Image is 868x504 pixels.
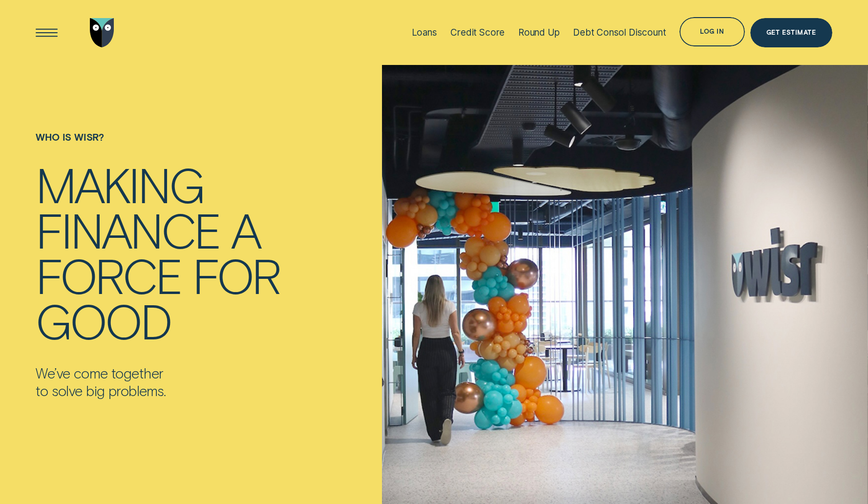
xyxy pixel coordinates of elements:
h1: Who is Wisr? [36,131,280,161]
div: force [36,252,181,297]
div: Making [36,161,203,207]
div: Debt Consol Discount [573,27,666,38]
div: for [192,252,280,297]
p: We’ve come together to solve big problems. [36,364,280,399]
div: Loans [412,27,437,38]
img: Wisr [90,18,114,47]
button: Log in [679,17,744,46]
a: Get Estimate [750,18,832,47]
div: good [36,297,170,343]
div: a [231,207,260,252]
div: Round Up [518,27,560,38]
h4: Making finance a force for good [36,161,280,343]
button: Open Menu [32,18,62,47]
div: finance [36,207,220,252]
div: Credit Score [450,27,505,38]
